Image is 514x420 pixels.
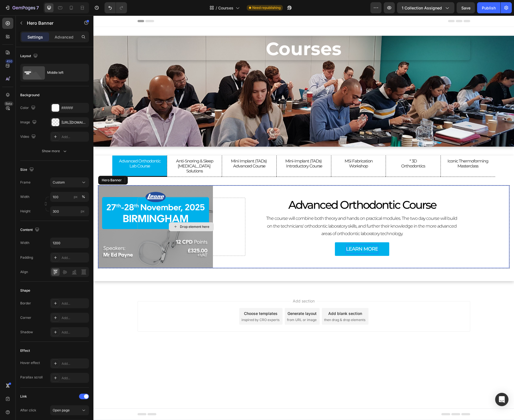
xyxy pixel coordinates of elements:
[197,282,223,288] span: Add section
[62,361,88,366] div: Add...
[173,200,365,220] span: The course will combine both theory and hands on practical modules. The two day course will build...
[482,5,496,11] div: Publish
[55,34,73,40] p: Advanced
[27,34,43,40] p: Settings
[495,393,508,406] div: Open Intercom Messenger
[20,119,38,126] div: Image
[42,148,68,154] div: Show more
[72,194,79,200] button: %
[20,166,35,174] div: Size
[188,142,233,154] div: Rich Text Editor. Editing area: main
[20,104,37,112] div: Color
[161,182,377,197] h2: Advanced Orthodontic Course
[20,146,89,156] button: Show more
[457,2,475,13] button: Save
[354,143,395,148] p: Iconic Thermoforming
[20,375,43,380] div: Parallax scroll
[20,93,39,98] div: Background
[20,348,30,353] div: Effect
[80,194,87,200] button: px
[20,360,40,365] div: Hover effect
[308,148,332,153] p: Orthodontics
[194,302,223,307] span: from URL or image
[7,162,29,167] div: Hero Banner
[5,170,416,253] div: Background Image
[53,408,70,412] span: Open page
[20,194,29,199] label: Width
[20,394,27,399] div: Link
[353,142,396,154] div: Rich Text Editor. Editing area: main
[50,206,89,216] input: px
[20,269,28,274] div: Align
[62,315,88,320] div: Add...
[133,142,179,154] div: Rich Text Editor. Editing area: main
[20,255,33,260] div: Padding
[62,330,88,335] div: Add...
[47,66,81,79] div: Middle left
[194,295,223,301] div: Generate layout
[216,5,217,11] span: /
[62,255,88,260] div: Add...
[82,194,85,199] div: %
[86,209,116,213] div: Drop element here
[148,302,186,307] span: inspired by CRO experts
[93,16,514,420] iframe: Design area
[5,59,13,63] div: 450
[134,143,178,153] p: Mini Implant (TADs) Advanced Course
[62,120,88,125] div: [URL][DOMAIN_NAME]
[20,240,29,245] div: Width
[20,180,30,185] label: Frame
[253,229,285,238] p: LEARN MORE
[53,180,65,185] span: Custom
[50,177,89,187] button: Custom
[20,52,39,60] div: Layout
[81,209,85,213] span: px
[105,2,127,13] div: Undo/Redo
[151,295,184,301] div: Choose templates
[189,143,232,153] p: Mini-Implant (TADs) Introductory Course
[50,238,89,248] input: Auto
[397,2,454,13] button: 1 collection assigned
[36,4,39,11] p: 7
[20,209,30,214] label: Height
[20,330,33,335] div: Shadow
[5,170,416,253] div: Overlay
[62,301,88,306] div: Add...
[20,133,37,141] div: Video
[461,6,470,10] span: Save
[231,302,272,307] span: then drag & drop elements
[50,192,89,202] input: px%
[307,142,332,154] div: Rich Text Editor. Editing area: main
[50,405,89,415] button: Open page
[250,142,280,154] div: Rich Text Editor. Editing area: main
[477,2,500,13] button: Publish
[241,227,296,240] a: Rich Text Editor. Editing area: main
[251,143,279,148] p: MSi Fabrication
[252,5,281,10] span: Need republishing
[20,226,40,234] div: Content
[235,295,269,301] div: Add blank section
[62,134,88,139] div: Add...
[4,101,13,106] div: Beta
[251,148,279,153] p: Workshop
[20,301,31,306] div: Border
[74,194,78,199] div: px
[218,5,233,11] span: Courses
[402,5,442,11] span: 1 collection assigned
[2,2,41,13] button: 7
[253,229,285,238] div: Rich Text Editor. Editing area: main
[354,148,395,153] p: Masterclass
[20,408,36,413] div: After click
[62,106,88,111] div: FFFFFF
[27,20,74,26] p: Hero Banner
[20,315,31,320] div: Corner
[62,376,88,381] div: Add...
[20,288,30,293] div: Shape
